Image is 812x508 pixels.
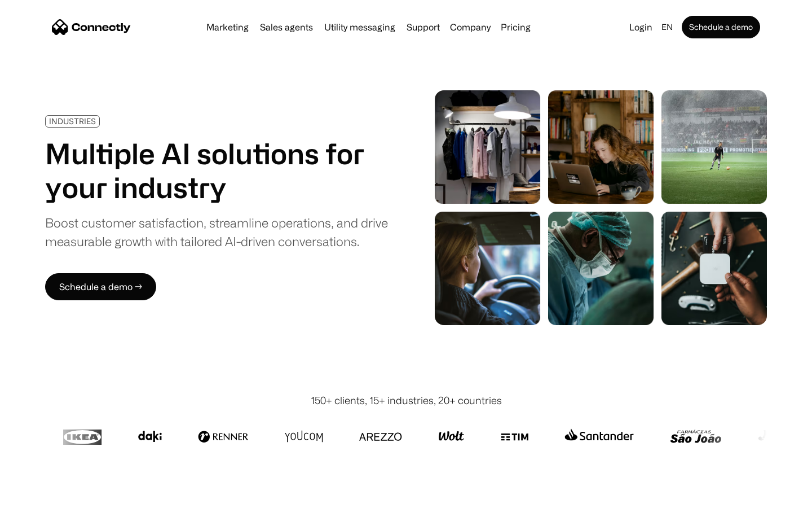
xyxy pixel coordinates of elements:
ul: Language list [23,488,68,504]
a: Schedule a demo → [45,273,156,300]
div: INDUSTRIES [49,117,96,125]
h1: Multiple AI solutions for your industry [45,137,388,204]
a: Utility messaging [320,23,400,32]
div: Boost customer satisfaction, streamline operations, and drive measurable growth with tailored AI-... [45,213,388,251]
a: Sales agents [255,23,317,32]
a: Marketing [202,23,253,32]
div: Company [450,19,491,35]
a: Login [625,19,657,35]
div: en [661,19,673,35]
aside: Language selected: English [11,487,68,504]
a: Support [402,23,444,32]
a: Schedule a demo [682,16,760,38]
div: 150+ clients, 15+ industries, 20+ countries [311,393,502,408]
a: Pricing [496,23,535,32]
